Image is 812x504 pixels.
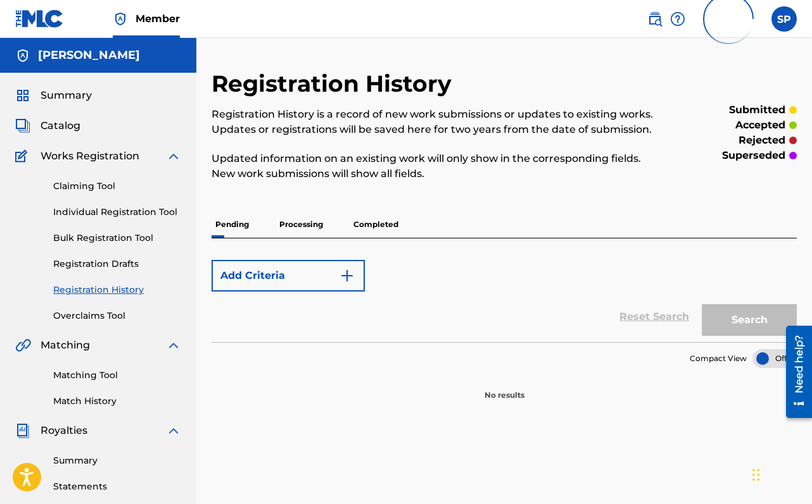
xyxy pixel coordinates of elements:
[771,6,797,32] div: User Menu
[212,260,365,292] button: Add Criteria
[41,149,139,164] span: Works Registration
[15,118,80,133] a: CatalogCatalog
[752,456,760,494] div: Drag
[690,353,747,364] span: Compact View
[53,369,181,382] a: Matching Tool
[212,254,797,342] form: Search Form
[166,423,181,438] img: expand
[41,423,87,438] span: Royalties
[53,309,181,323] a: Overclaims Tool
[53,180,181,193] a: Claiming Tool
[38,48,140,63] h5: Sebastian Picchioni
[670,11,685,27] img: help
[212,70,458,98] h2: Registration History
[15,118,30,133] img: Catalog
[53,395,181,408] a: Match History
[15,423,30,438] img: Royalties
[15,48,30,63] img: Accounts
[53,231,181,245] a: Bulk Registration Tool
[15,338,31,353] img: Matching
[15,88,92,103] a: SummarySummary
[777,319,812,424] iframe: Resource Center
[212,151,662,181] p: Updated information on an existing work will only show in the corresponding fields. New work subm...
[729,102,785,118] p: submitted
[739,133,785,148] p: rejected
[53,257,181,271] a: Registration Drafts
[53,454,181,467] a: Summary
[735,118,785,133] p: accepted
[53,206,181,219] a: Individual Registration Tool
[647,6,663,32] a: Public Search
[670,6,685,32] div: Help
[15,9,64,28] img: MLC Logo
[749,443,812,504] iframe: Chat Widget
[212,107,662,137] p: Registration History is a record of new work submissions or updates to existing works. Updates or...
[41,338,90,353] span: Matching
[647,11,663,27] img: search
[53,283,181,297] a: Registration History
[166,338,181,353] img: expand
[41,88,92,103] span: Summary
[41,118,80,133] span: Catalog
[722,148,785,163] p: superseded
[53,480,181,493] a: Statements
[166,149,181,164] img: expand
[136,11,180,26] span: Member
[276,211,327,238] p: Processing
[339,268,355,283] img: 9d2ae6d4665cec9f34b9.svg
[350,211,402,238] p: Completed
[15,88,30,103] img: Summary
[113,11,128,27] img: Top Rightsholder
[485,374,524,401] p: No results
[212,211,253,238] p: Pending
[15,149,32,164] img: Works Registration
